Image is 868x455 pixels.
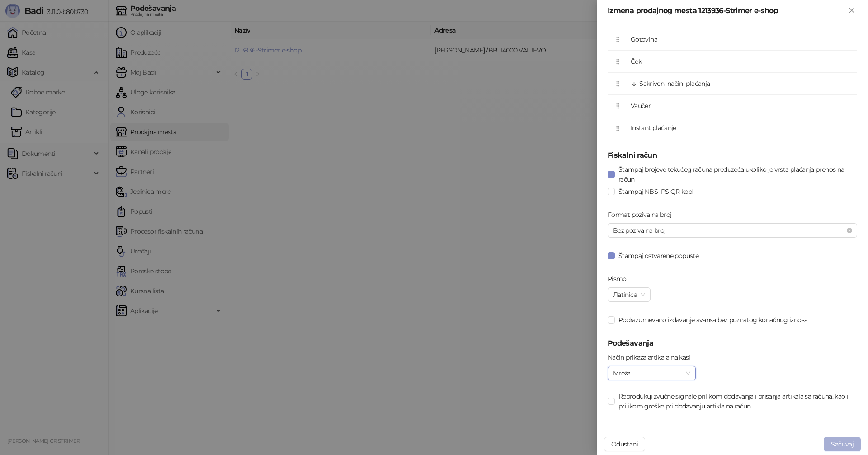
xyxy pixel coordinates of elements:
[608,150,857,161] h5: Fiskalni račun
[847,228,852,233] span: close-circle
[615,251,702,261] span: Štampaj ostvarene popuste
[608,5,846,16] div: Izmena prodajnog mesta 1213936-Strimer e-shop
[615,164,857,184] span: Štampaj brojeve tekućeg računa preduzeća ukoliko je vrsta plaćanja prenos na račun
[613,288,645,301] span: Лatinica
[608,274,632,284] label: Pismo
[627,95,857,117] td: Vaučer
[627,117,857,139] td: Instant plaćanje
[615,315,811,325] span: Podrazumevano izdavanje avansa bez poznatog konačnog iznosa
[615,187,696,197] span: Štampaj NBS IPS QR kod
[604,437,645,451] button: Odustani
[608,352,696,362] label: Način prikaza artikala na kasi
[613,224,852,237] span: Bez poziva na broj
[824,437,861,451] button: Sačuvaj
[627,51,857,73] td: Ček
[627,28,857,51] td: Gotovina
[608,338,857,349] h5: Podešavanja
[608,210,677,220] label: Format poziva na broj
[613,366,690,380] span: Mreža
[615,391,857,411] span: Reprodukuj zvučne signale prilikom dodavanja i brisanja artikala sa računa, kao i prilikom greške...
[627,73,857,95] td: Sakriveni načini plaćanja
[846,5,857,16] button: Zatvori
